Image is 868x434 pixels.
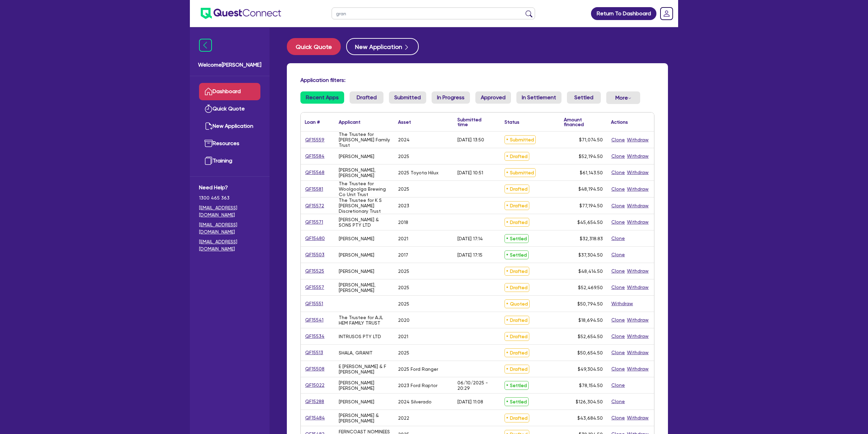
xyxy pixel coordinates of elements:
a: QF15581 [305,185,323,193]
span: $77,194.50 [579,203,603,208]
div: 2025 Ford Ranger [398,366,438,372]
div: The Trustee for [PERSON_NAME] Family Trust [339,132,390,148]
a: QF15559 [305,136,325,144]
span: $48,414.50 [578,268,603,274]
a: Resources [199,135,260,152]
span: Quoted [505,299,530,308]
div: Status [505,120,519,124]
div: 06/10/2025 - 20:29 [457,380,496,391]
span: Drafted [505,365,529,374]
button: Clone [611,152,625,160]
div: [DATE] 11:08 [457,399,483,404]
div: 2017 [398,252,408,258]
div: E [PERSON_NAME] & F [PERSON_NAME] [339,364,390,375]
a: QF15503 [305,251,325,259]
span: Welcome [PERSON_NAME] [198,61,261,69]
div: [DATE] 17:14 [457,236,483,241]
input: Search by name, application ID or mobile number... [332,7,535,19]
div: 2025 [398,301,409,307]
div: [PERSON_NAME] [339,154,374,159]
button: Withdraw [627,185,649,193]
div: [PERSON_NAME] & SONS PTY LTD [339,217,390,228]
button: Withdraw [627,169,649,176]
button: Withdraw [627,267,649,275]
a: [EMAIL_ADDRESS][DOMAIN_NAME] [199,238,260,253]
div: 2025 Toyota Hilux [398,170,438,175]
span: $61,143.50 [580,170,603,175]
div: 2025 [398,285,409,290]
span: $43,684.50 [577,415,603,421]
div: [PERSON_NAME] [339,399,374,404]
button: Clone [611,381,625,389]
a: Drafted [350,91,383,104]
img: quick-quote [204,105,213,113]
button: Clone [611,365,625,373]
div: The Trustee for Woolgoolga Brewing Co Unit Trust [339,181,390,197]
div: [PERSON_NAME] [339,268,374,274]
button: Withdraw [627,332,649,340]
button: Clone [611,349,625,357]
img: training [204,157,213,165]
div: 2025 [398,154,409,159]
span: $49,304.50 [578,366,603,372]
button: Clone [611,136,625,144]
button: Withdraw [627,218,649,226]
button: Dropdown toggle [606,91,640,104]
div: 2023 [398,203,409,208]
a: Submitted [389,91,426,104]
img: quest-connect-logo-blue [201,8,281,19]
button: Clone [611,251,625,259]
div: Submitted time [457,117,490,127]
div: The Trustee for K S [PERSON_NAME] Discretionary Trust [339,197,390,214]
a: [EMAIL_ADDRESS][DOMAIN_NAME] [199,204,260,219]
a: QF15541 [305,316,324,324]
button: Clone [611,283,625,291]
span: $52,469.50 [578,285,603,290]
span: $32,318.83 [580,236,603,241]
span: $50,654.50 [577,350,603,355]
a: [EMAIL_ADDRESS][DOMAIN_NAME] [199,221,260,236]
span: Drafted [505,218,529,227]
span: Settled [505,381,529,390]
div: 2023 Ford Raptor [398,383,437,388]
button: Withdraw [627,152,649,160]
button: Clone [611,398,625,405]
button: Clone [611,316,625,324]
a: Dashboard [199,83,260,100]
div: 2025 [398,186,409,192]
span: Drafted [505,332,529,341]
span: Settled [505,250,529,259]
span: Settled [505,397,529,406]
div: 2024 Silverado [398,399,432,404]
a: In Progress [432,91,470,104]
span: $37,304.50 [578,252,603,258]
a: Quick Quote [287,38,346,55]
button: Withdraw [627,349,649,357]
span: Drafted [505,316,529,325]
span: Drafted [505,348,529,357]
button: Withdraw [611,300,633,308]
button: Clone [611,235,625,242]
a: Dropdown toggle [658,5,675,22]
a: QF15484 [305,414,325,422]
div: [PERSON_NAME] [339,236,374,241]
img: new-application [204,122,213,130]
div: [PERSON_NAME] [PERSON_NAME] [339,380,390,391]
span: $52,654.50 [578,334,603,339]
div: Asset [398,120,411,124]
span: 1300 465 363 [199,194,260,202]
div: [PERSON_NAME], [PERSON_NAME] [339,167,390,178]
button: New Application [346,38,419,55]
div: The Trustee for AJL HEM FAMILY TRUST [339,315,390,326]
span: $71,074.50 [579,137,603,142]
span: Drafted [505,267,529,276]
span: Submitted [505,168,536,177]
a: New Application [199,118,260,135]
button: Clone [611,185,625,193]
button: Clone [611,267,625,275]
span: Drafted [505,201,529,210]
button: Withdraw [627,365,649,373]
span: $126,304.50 [576,399,603,404]
button: Withdraw [627,283,649,291]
